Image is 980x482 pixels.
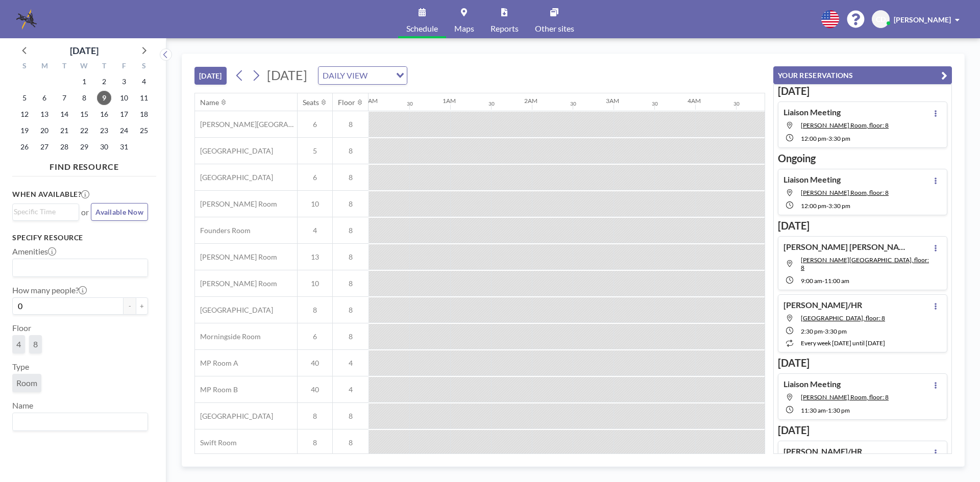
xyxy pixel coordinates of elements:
span: CD [876,15,886,24]
span: [GEOGRAPHIC_DATA] [195,173,273,182]
span: Morningside Room [195,332,261,341]
span: 8 [333,279,369,288]
span: 3:30 PM [828,202,850,210]
button: Available Now [91,203,148,221]
span: 6 [298,173,332,182]
span: 11:30 AM [801,407,826,414]
h3: [DATE] [778,357,947,369]
div: Search for option [318,67,407,84]
span: 9:00 AM [801,277,822,285]
span: [DATE] [267,67,307,83]
span: or [81,207,89,217]
span: - [826,407,828,414]
div: 30 [488,100,495,107]
div: M [35,60,55,73]
div: S [15,60,35,73]
span: every week [DATE] until [DATE] [801,339,885,347]
span: Founders Room [195,226,251,235]
span: Wednesday, October 29, 2025 [77,140,91,154]
span: [GEOGRAPHIC_DATA] [195,146,273,156]
h4: Liaison Meeting [783,379,841,389]
span: Hiers Room, floor: 8 [801,189,889,196]
span: DAILY VIEW [321,69,370,82]
span: Reports [491,24,519,33]
span: 8 [298,438,332,447]
span: [PERSON_NAME][GEOGRAPHIC_DATA] [195,120,297,129]
h3: Specify resource [12,233,148,242]
div: Seats [303,98,319,107]
span: Friday, October 3, 2025 [117,74,131,89]
span: 8 [333,173,369,182]
span: Monday, October 20, 2025 [37,123,52,138]
div: 1AM [443,97,456,105]
span: 11:00 AM [824,277,849,285]
span: West End Room, floor: 8 [801,314,885,322]
div: Search for option [13,204,79,219]
span: MP Room A [195,359,238,368]
span: Thursday, October 2, 2025 [97,74,111,89]
h3: [DATE] [778,424,947,437]
span: 10 [298,279,332,288]
span: 4 [298,226,332,235]
span: - [826,135,828,142]
span: 8 [298,412,332,421]
span: Monday, October 13, 2025 [37,107,52,121]
span: 8 [333,252,369,262]
span: Swift Room [195,438,237,447]
button: YOUR RESERVATIONS [773,66,952,84]
span: 3:30 PM [825,327,847,335]
span: [PERSON_NAME] Room [195,252,277,262]
button: - [124,297,136,315]
div: Floor [338,98,355,107]
div: 30 [652,100,658,107]
span: 8 [333,226,369,235]
h4: [PERSON_NAME]/HR [783,300,862,310]
span: 8 [333,332,369,341]
div: Name [200,98,219,107]
div: 4AM [688,97,701,105]
span: 6 [298,332,332,341]
span: Room [16,378,37,388]
div: W [75,60,94,73]
span: Thursday, October 9, 2025 [97,91,111,105]
label: Type [12,362,29,372]
span: Wednesday, October 8, 2025 [77,91,91,105]
div: 12AM [361,97,378,105]
span: 4 [16,339,21,349]
span: 13 [298,252,332,262]
span: [GEOGRAPHIC_DATA] [195,412,273,421]
span: Hiers Room, floor: 8 [801,121,889,129]
span: 10 [298,199,332,209]
span: Tuesday, October 21, 2025 [57,123,71,138]
label: Floor [12,323,31,333]
span: Friday, October 24, 2025 [117,123,131,138]
span: [PERSON_NAME] Room [195,279,277,288]
span: Wednesday, October 1, 2025 [77,74,91,89]
span: [PERSON_NAME] [894,15,951,24]
span: 3:30 PM [828,135,850,142]
span: Thursday, October 16, 2025 [97,107,111,121]
span: Friday, October 17, 2025 [117,107,131,121]
h4: [PERSON_NAME]/HR [783,446,862,456]
div: T [94,60,114,73]
span: 40 [298,359,332,368]
span: 8 [333,438,369,447]
span: 4 [333,385,369,394]
span: 40 [298,385,332,394]
span: Sunday, October 19, 2025 [17,123,32,138]
div: 2AM [524,97,537,105]
span: 12:00 PM [801,135,826,142]
button: + [136,297,148,315]
div: Search for option [13,413,148,430]
span: Saturday, October 18, 2025 [137,107,151,121]
span: Friday, October 10, 2025 [117,91,131,105]
div: F [114,60,134,73]
span: - [823,327,825,335]
input: Search for option [371,69,390,82]
span: Sunday, October 5, 2025 [17,91,32,105]
span: Other sites [535,24,574,33]
span: 8 [333,199,369,209]
span: Tuesday, October 28, 2025 [57,140,71,154]
h3: Ongoing [778,152,947,165]
span: 5 [298,146,332,156]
